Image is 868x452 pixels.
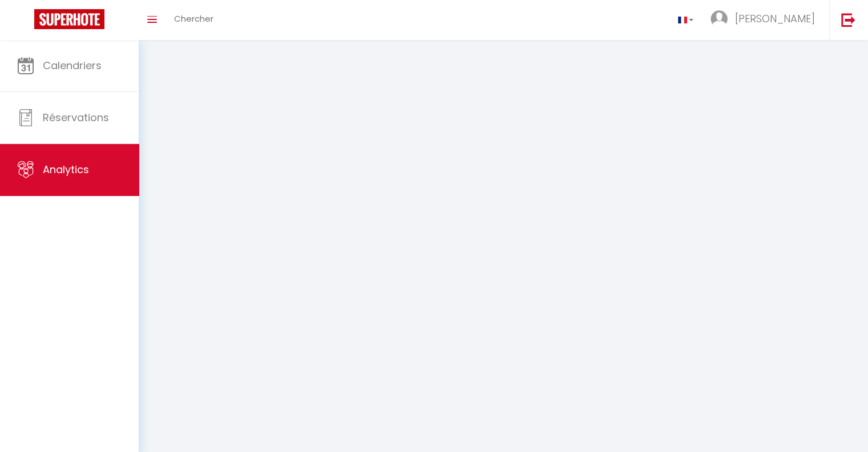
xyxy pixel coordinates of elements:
[174,13,213,25] span: Chercher
[841,13,855,27] img: logout
[710,10,728,27] img: ...
[9,5,43,39] button: Ouvrir le widget de chat LiveChat
[43,58,102,73] span: Calendriers
[34,9,104,29] img: Super Booking
[43,162,89,177] span: Analytics
[735,11,815,26] span: [PERSON_NAME]
[43,110,109,125] span: Réservations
